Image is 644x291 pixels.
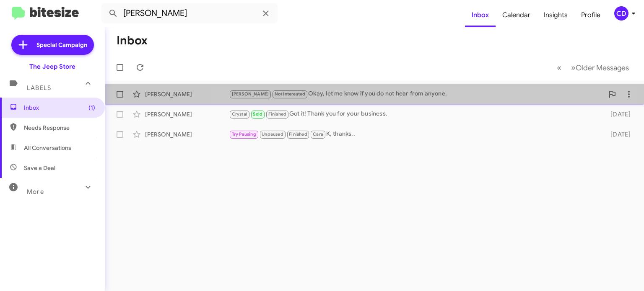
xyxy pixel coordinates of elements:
[253,111,262,117] span: Sold
[262,131,283,137] span: Unpaused
[232,131,256,137] span: Try Pausing
[29,62,75,71] div: The Jeep Store
[27,84,51,92] span: Labels
[268,111,287,117] span: Finished
[600,110,637,118] div: [DATE]
[27,188,44,196] span: More
[24,103,95,112] span: Inbox
[24,144,71,152] span: All Conversations
[571,62,576,73] span: »
[145,90,229,98] div: [PERSON_NAME]
[574,3,607,27] a: Profile
[576,63,629,72] span: Older Messages
[229,129,600,139] div: K, thanks..
[275,91,306,97] span: Not Interested
[600,130,637,139] div: [DATE]
[232,91,269,97] span: [PERSON_NAME]
[145,110,229,118] div: [PERSON_NAME]
[145,130,229,139] div: [PERSON_NAME]
[313,131,323,137] span: Cara
[11,35,94,55] a: Special Campaign
[552,59,566,76] button: Previous
[24,164,55,172] span: Save a Deal
[607,6,635,21] button: CD
[614,6,628,21] div: CD
[465,3,496,27] a: Inbox
[232,111,247,117] span: Crystal
[557,62,561,73] span: «
[229,109,600,119] div: Got it! Thank you for your business.
[88,103,95,112] span: (1)
[552,59,634,76] nav: Page navigation example
[496,3,537,27] a: Calendar
[24,124,95,132] span: Needs Response
[117,34,148,47] h1: Inbox
[566,59,634,76] button: Next
[101,3,278,23] input: Search
[229,89,604,99] div: Okay, let me know if you do not hear from anyone.
[289,131,307,137] span: Finished
[537,3,574,27] a: Insights
[36,41,87,49] span: Special Campaign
